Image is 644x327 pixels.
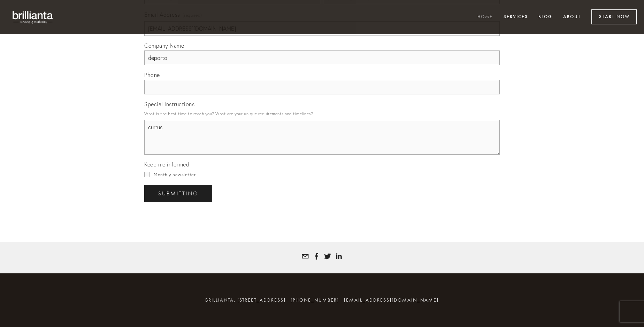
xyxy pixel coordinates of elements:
[344,297,439,303] a: [EMAIL_ADDRESS][DOMAIN_NAME]
[144,42,184,49] span: Company Name
[335,253,342,260] a: Tatyana White
[7,7,59,27] img: brillianta - research, strategy, marketing
[144,101,194,108] span: Special Instructions
[144,161,189,168] span: Keep me informed
[144,71,160,78] span: Phone
[158,190,198,197] span: Submitting
[144,109,500,118] p: What is the best time to reach you? What are your unique requirements and timelines?
[144,172,150,177] input: Monthly newsletter
[559,11,585,23] a: About
[205,297,286,303] span: brillianta, [STREET_ADDRESS]
[499,11,532,23] a: Services
[154,172,195,177] span: Monthly newsletter
[313,253,320,260] a: Tatyana Bolotnikov White
[144,120,500,155] textarea: currus
[324,253,331,260] a: Tatyana White
[291,297,339,303] span: [PHONE_NUMBER]
[591,9,637,24] a: Start Now
[302,253,309,260] a: tatyana@brillianta.com
[473,11,497,23] a: Home
[144,185,212,202] button: SubmittingSubmitting
[534,11,557,23] a: Blog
